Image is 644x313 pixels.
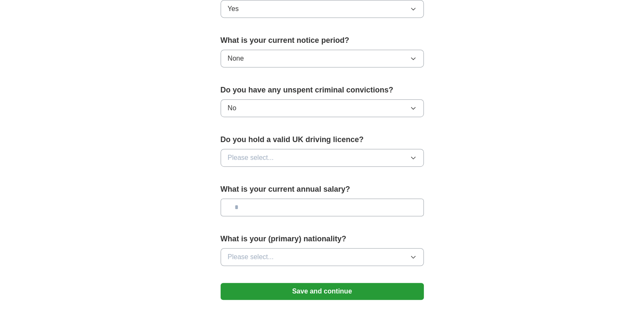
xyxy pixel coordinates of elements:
[221,233,424,245] label: What is your (primary) nationality?
[228,4,239,14] span: Yes
[221,35,424,46] label: What is your current notice period?
[221,50,424,67] button: None
[221,248,424,266] button: Please select...
[221,134,424,145] label: Do you hold a valid UK driving licence?
[228,153,274,163] span: Please select...
[228,252,274,262] span: Please select...
[221,283,424,300] button: Save and continue
[221,149,424,167] button: Please select...
[228,103,236,113] span: No
[221,84,424,96] label: Do you have any unspent criminal convictions?
[221,99,424,117] button: No
[228,53,244,64] span: None
[221,184,424,195] label: What is your current annual salary?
